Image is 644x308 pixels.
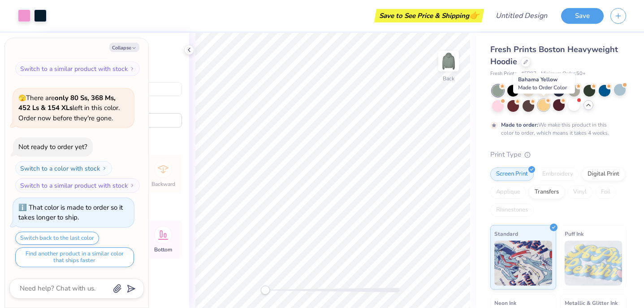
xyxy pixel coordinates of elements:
div: Vinyl [567,185,592,199]
strong: only 80 Ss, 368 Ms, 452 Ls & 154 XLs [18,93,116,113]
span: Made to Order Color [518,84,567,91]
span: Neon Ink [494,298,516,308]
div: Embroidery [536,167,579,181]
div: Screen Print [490,167,534,181]
div: Rhinestones [490,203,534,217]
img: Switch to a similar product with stock [130,66,135,71]
span: Fresh Prints [490,70,517,78]
img: Back [440,52,458,70]
button: Switch to a color with stock [15,161,112,176]
div: Digital Print [582,167,625,181]
div: Save to See Price & Shipping [376,9,482,22]
span: 👉 [469,10,479,21]
button: Save [561,8,604,24]
span: Fresh Prints Boston Heavyweight Hoodie [490,44,618,67]
img: Switch to a color with stock [102,166,107,171]
span: There are left in this color. Order now before they're gone. [18,93,120,123]
input: Untitled Design [488,7,554,25]
button: Switch to a similar product with stock [15,62,140,76]
img: Switch to a similar product with stock [130,183,135,188]
div: Applique [490,185,526,199]
div: Accessibility label [261,286,270,295]
strong: Made to order: [501,121,538,128]
span: Standard [494,229,518,238]
img: Puff Ink [565,241,622,286]
div: Not ready to order yet? [18,142,87,151]
span: 🫣 [18,94,26,102]
div: Transfers [529,185,565,199]
button: Switch to a color with stock [15,44,112,59]
div: Print Type [490,150,626,160]
div: Bahama Yellow [513,73,575,94]
div: Foil [595,185,616,199]
span: Metallic & Glitter Ink [565,298,618,308]
div: We make this product in this color to order, which means it takes 4 weeks. [501,121,611,137]
img: Standard [494,241,552,286]
div: Back [443,75,454,83]
span: Bottom [154,246,172,253]
button: Find another product in a similar color that ships faster [15,247,134,267]
button: Switch back to the last color [15,232,99,245]
span: Puff Ink [565,229,583,238]
button: Switch to a similar product with stock [15,178,140,193]
div: That color is made to order so it takes longer to ship. [18,203,123,222]
button: Collapse [109,43,139,52]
